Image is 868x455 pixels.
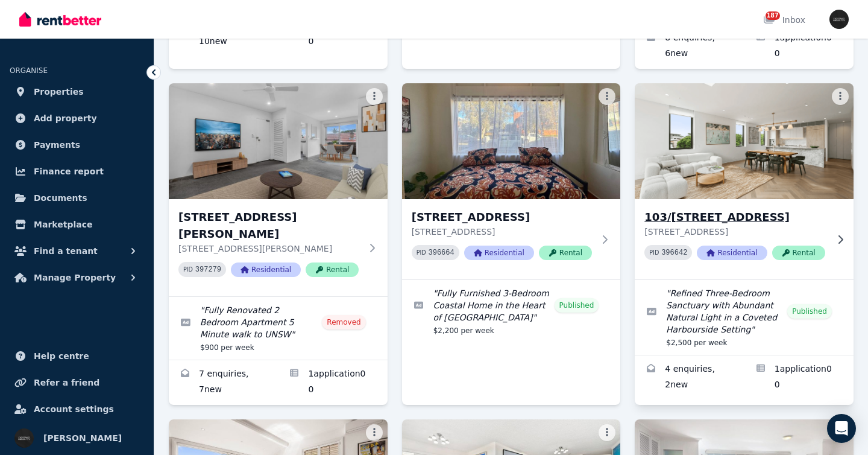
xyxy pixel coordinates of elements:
[10,344,144,368] a: Help centre
[635,355,744,400] a: Enquiries for 103/66-68 Wilberforce Ave, Rose Bay
[34,244,98,258] span: Find a tenant
[10,186,144,210] a: Documents
[827,414,856,443] div: Open Intercom Messenger
[464,246,534,260] span: Residential
[178,243,361,255] p: [STREET_ADDRESS][PERSON_NAME]
[10,266,144,290] button: Manage Property
[10,371,144,395] a: Refer a friend
[195,266,221,274] code: 397279
[10,80,144,104] a: Properties
[412,226,594,238] p: [STREET_ADDRESS]
[539,246,592,260] span: Rental
[766,11,780,20] span: 187
[744,24,854,69] a: Applications for 610/26-32 Marsh St, Wolli Creek
[763,14,805,26] div: Inbox
[635,24,744,69] a: Enquiries for 610/26-32 Marsh St, Wolli Creek
[34,138,80,152] span: Payments
[34,349,89,363] span: Help centre
[661,249,687,257] code: 396642
[10,159,144,183] a: Finance report
[629,80,859,202] img: 103/66-68 Wilberforce Ave, Rose Bay
[34,402,114,416] span: Account settings
[10,106,144,130] a: Add property
[412,209,594,226] h3: [STREET_ADDRESS]
[599,88,615,105] button: More options
[178,209,361,243] h3: [STREET_ADDRESS][PERSON_NAME]
[10,133,144,157] a: Payments
[429,249,454,257] code: 396664
[169,83,388,199] img: 13/51 Meeks St, Kingsford
[829,10,849,29] img: Tim Troy
[34,270,116,285] span: Manage Property
[34,84,84,99] span: Properties
[10,66,48,75] span: ORGANISE
[644,226,827,238] p: [STREET_ADDRESS]
[34,375,99,390] span: Refer a friend
[599,424,615,441] button: More options
[402,83,621,279] a: 69 Oakley Rd, North Bondi[STREET_ADDRESS][STREET_ADDRESS]PID 396664ResidentialRental
[43,431,122,445] span: [PERSON_NAME]
[402,280,621,343] a: Edit listing: Fully Furnished 3-Bedroom Coastal Home in the Heart of North Bondi
[366,424,383,441] button: More options
[635,280,854,355] a: Edit listing: Refined Three-Bedroom Sanctuary with Abundant Natural Light in a Coveted Harboursid...
[34,164,104,179] span: Finance report
[10,212,144,237] a: Marketplace
[19,10,101,28] img: RentBetter
[306,262,359,277] span: Rental
[832,88,849,105] button: More options
[169,297,388,360] a: Edit listing: Fully Renovated 2 Bedroom Apartment 5 Minute walk to UNSW
[14,428,34,448] img: Tim Troy
[402,83,621,199] img: 69 Oakley Rd, North Bondi
[169,83,388,296] a: 13/51 Meeks St, Kingsford[STREET_ADDRESS][PERSON_NAME][STREET_ADDRESS][PERSON_NAME]PID 397279Resi...
[231,262,301,277] span: Residential
[183,266,193,273] small: PID
[10,397,144,421] a: Account settings
[10,239,144,263] button: Find a tenant
[278,360,387,405] a: Applications for 13/51 Meeks St, Kingsford
[169,360,278,405] a: Enquiries for 13/51 Meeks St, Kingsford
[417,249,426,256] small: PID
[772,246,825,260] span: Rental
[649,249,659,256] small: PID
[34,217,92,232] span: Marketplace
[744,355,854,400] a: Applications for 103/66-68 Wilberforce Ave, Rose Bay
[366,88,383,105] button: More options
[644,209,827,226] h3: 103/[STREET_ADDRESS]
[635,83,854,279] a: 103/66-68 Wilberforce Ave, Rose Bay103/[STREET_ADDRESS][STREET_ADDRESS]PID 396642ResidentialRental
[34,111,97,126] span: Add property
[697,246,767,260] span: Residential
[34,191,87,205] span: Documents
